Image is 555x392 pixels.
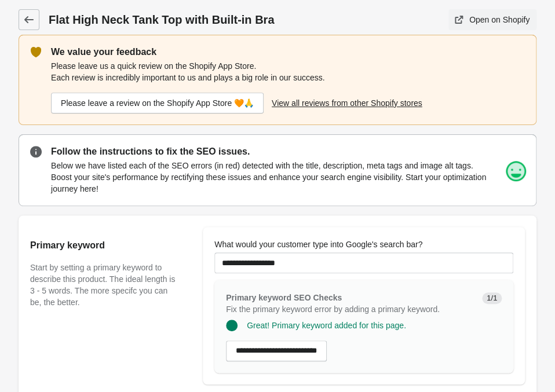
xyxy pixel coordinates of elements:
p: Start by setting a primary keyword to describe this product. The ideal length is 3 - 5 words. The... [30,262,180,308]
p: We value your feedback [51,45,512,59]
p: Fix the primary keyword error by adding a primary keyword. [226,303,473,315]
label: What would your customer type into Google's search bar? [214,239,422,250]
p: Below we have listed each of the SEO errors (in red) detected with the title, description, meta t... [51,160,525,195]
div: Please leave a review on the Shopify App Store 🧡🙏 [61,98,254,108]
a: Open on Shopify [448,9,536,30]
div: Open on Shopify [469,15,530,24]
p: Follow the instructions to fix the SEO issues. [51,145,525,159]
h1: Flat High Neck Tank Top with Built-in Bra [49,12,357,28]
span: Primary keyword SEO Checks [226,293,342,302]
img: happy.png [504,160,527,183]
h2: Primary keyword [30,239,180,252]
span: 1/1 [482,292,502,304]
span: Great! Primary keyword added for this page. [247,321,406,330]
a: Please leave a review on the Shopify App Store 🧡🙏 [51,93,264,113]
p: Please leave us a quick review on the Shopify App Store. [51,60,512,72]
a: View all reviews from other Shopify stores [267,93,427,113]
div: View all reviews from other Shopify stores [272,98,422,108]
p: Each review is incredibly important to us and plays a big role in our success. [51,72,512,83]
